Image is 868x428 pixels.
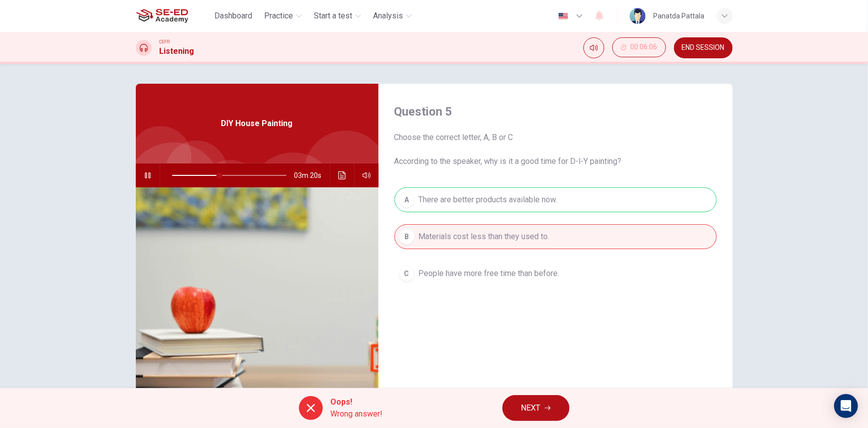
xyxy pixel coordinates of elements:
span: 00:06:06 [631,43,658,51]
span: Analysis [373,10,403,22]
span: Choose the correct letter, A, B or C According to the speaker, why is it a good time for D-l-Y pa... [394,132,717,167]
span: 03m 20s [294,163,330,187]
div: Panatda Pattala [654,10,705,22]
button: Practice [260,7,306,25]
div: Open Intercom Messenger [834,394,858,418]
span: Oops! [331,396,383,408]
div: Mute [583,37,604,58]
button: Click to see the audio transcription [334,163,350,187]
span: Wrong answer! [331,408,383,420]
button: 00:06:06 [612,37,666,57]
span: DIY House Painting [221,118,293,130]
button: Analysis [369,7,416,25]
span: NEXT [521,401,541,415]
button: Dashboard [210,7,256,25]
a: SE-ED Academy logo [136,6,211,26]
span: CEFR [160,38,170,45]
button: NEXT [502,395,570,421]
span: Dashboard [214,10,252,22]
h4: Question 5 [394,104,717,120]
button: END SESSION [674,37,733,58]
img: Profile picture [630,8,646,24]
span: END SESSION [682,44,725,52]
div: Hide [612,37,666,58]
h1: Listening [160,45,194,57]
button: Start a test [310,7,365,25]
img: en [557,12,570,20]
img: SE-ED Academy logo [136,6,188,26]
span: Practice [264,10,293,22]
span: Start a test [314,10,352,22]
